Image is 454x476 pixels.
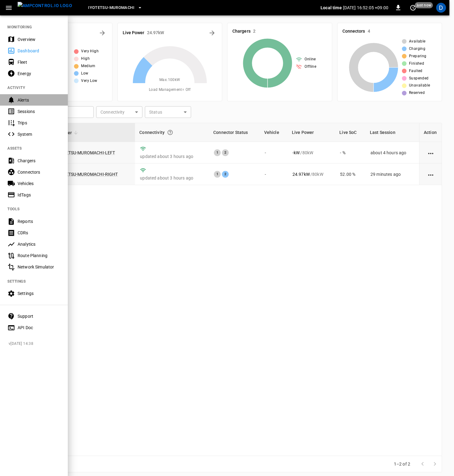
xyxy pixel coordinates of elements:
div: API Doc [18,325,60,331]
div: Energy [18,71,60,77]
div: Sessions [18,108,60,115]
div: Overview [18,36,60,42]
p: [DATE] 16:52:05 +09:00 [343,5,388,11]
div: Alerts [18,97,60,103]
div: Dashboard [18,48,60,54]
div: Network Simulator [18,264,60,270]
div: Connectors [18,169,60,175]
div: profile-icon [436,3,446,13]
button: set refresh interval [408,3,418,13]
div: Analytics [18,241,60,247]
div: Route Planning [18,252,60,259]
div: Settings [18,290,60,296]
div: CDRs [18,230,60,236]
div: Fleet [18,59,60,65]
img: ampcontrol.io logo [18,2,72,10]
span: just now [415,2,433,8]
div: Chargers [18,158,60,164]
div: Vehicles [18,180,60,187]
div: Support [18,313,60,319]
div: IdTags [18,192,60,198]
div: Trips [18,120,60,126]
div: Reports [18,218,60,224]
span: v [DATE] 14:38 [9,341,63,347]
span: Iyotetsu-Muromachi [88,4,134,11]
div: System [18,131,60,137]
p: Local time [321,5,342,11]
